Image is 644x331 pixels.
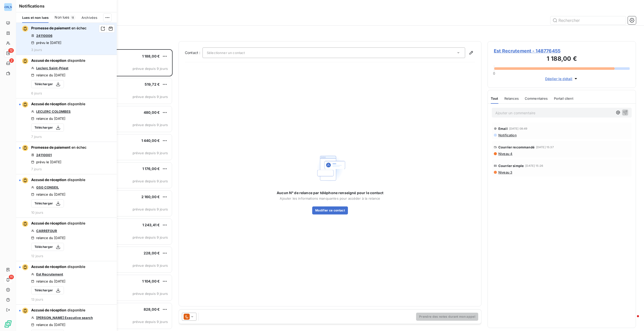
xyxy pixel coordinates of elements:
[133,263,168,267] span: prévue depuis 9 jours
[31,297,43,301] span: 13 jours
[36,34,52,38] a: 24110006
[70,15,75,20] span: 11
[67,264,85,269] span: disponible
[31,160,61,164] div: prévu le [DATE]
[36,316,93,320] a: [PERSON_NAME] Executive search
[494,54,630,64] h3: 1 188,00 €
[509,127,528,130] span: [DATE] 08:49
[36,185,59,189] a: GSG CONSEIL
[536,146,554,149] span: [DATE] 15:37
[498,152,512,156] span: Niveau 4
[31,73,65,77] div: relance du [DATE]
[185,50,203,55] label: Contact :
[525,96,548,100] span: Commentaires
[16,55,117,98] button: Accusé de réception disponibleLeclerc Saint-Priestrelance du [DATE]Télécharger6 jours
[31,199,64,207] button: Télécharger
[280,196,380,200] span: Ajouter les informations manquantes pour accéder à la relance
[141,195,160,199] span: 2 160,00 €
[36,66,68,70] a: Leclerc Saint-Priest
[133,123,168,127] span: prévue depuis 9 jours
[31,41,61,45] div: prévu le [DATE]
[36,153,52,157] a: 24110001
[19,3,114,9] h6: Notifications
[31,192,65,196] div: relance du [DATE]
[31,264,66,269] span: Accusé de réception
[16,218,117,261] button: Accusé de réception disponibleCARREFOURrelance du [DATE]Télécharger12 jours
[36,272,63,276] a: Est Recrutement
[31,286,64,294] button: Télécharger
[133,151,168,155] span: prévue depuis 9 jours
[31,167,42,171] span: 7 jours
[133,320,168,324] span: prévue depuis 9 jours
[8,48,14,53] span: 12
[31,80,64,88] button: Télécharger
[31,135,42,139] span: 7 jours
[71,26,87,30] span: en échec
[142,54,160,58] span: 1 188,00 €
[16,261,117,305] button: Accusé de réception disponibleEst Recrutementrelance du [DATE]Télécharger13 jours
[67,178,85,182] span: disponible
[36,229,57,233] a: CARREFOUR
[67,58,85,63] span: disponible
[67,308,85,312] span: disponible
[133,207,168,211] span: prévue depuis 9 jours
[31,124,64,132] button: Télécharger
[9,58,14,63] span: 2
[491,96,498,100] span: Tout
[133,292,168,296] span: prévue depuis 9 jours
[554,96,573,100] span: Portail client
[494,47,630,54] span: Est Recrutement - 148776455
[31,279,65,283] div: relance du [DATE]
[133,179,168,183] span: prévue depuis 9 jours
[67,221,85,225] span: disponible
[31,236,65,240] div: relance du [DATE]
[550,16,626,24] input: Rechercher
[504,96,519,100] span: Relances
[544,76,580,82] button: Déplier le détail
[71,145,87,149] span: en échec
[133,235,168,239] span: prévue depuis 9 jours
[4,320,12,328] img: Logo LeanPay
[142,279,160,283] span: 1 104,00 €
[145,82,160,86] span: 519,72 €
[16,23,117,55] button: Promesse de paiement en échec24110006prévu le [DATE]3 jours
[144,307,160,311] span: 828,00 €
[31,221,66,225] span: Accusé de réception
[142,223,160,227] span: 1 243,41 €
[498,127,508,131] span: Email
[133,95,168,99] span: prévue depuis 9 jours
[525,164,543,167] span: [DATE] 15:26
[31,48,42,52] span: 3 jours
[277,190,383,195] span: Aucun N° de relance par téléphone renseigné pour le contact
[31,145,70,149] span: Promesse de paiement
[9,275,14,279] span: 11
[498,170,512,174] span: Niveau 3
[493,71,495,75] span: 0
[141,138,160,143] span: 1 440,00 €
[545,76,573,81] span: Déplier le détail
[22,16,49,20] span: Lues et non lues
[144,251,160,255] span: 228,00 €
[16,98,117,142] button: Accusé de réception disponibleLECLERC COLOMBESrelance du [DATE]Télécharger7 jours
[144,110,160,115] span: 480,00 €
[314,152,346,184] img: Empty state
[31,178,66,182] span: Accusé de réception
[498,133,517,137] span: Notification
[82,16,97,20] span: Archivées
[207,51,245,55] span: Sélectionner un contact
[627,314,639,326] iframe: Intercom live chat
[16,174,117,218] button: Accusé de réception disponibleGSG CONSEILrelance du [DATE]Télécharger10 jours
[312,206,348,214] button: Modifier ce contact
[16,142,117,174] button: Promesse de paiement en échec24110001prévu le [DATE]7 jours
[55,15,69,20] span: Non lues
[498,164,524,168] span: Courrier simple
[4,3,12,11] div: [PERSON_NAME]
[36,109,71,114] a: LECLERC COLOMBES
[31,210,43,214] span: 10 jours
[31,308,66,312] span: Accusé de réception
[31,117,65,121] div: relance du [DATE]
[31,323,65,327] div: relance du [DATE]
[133,67,168,71] span: prévue depuis 9 jours
[31,91,42,95] span: 6 jours
[498,145,535,149] span: Courrier recommandé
